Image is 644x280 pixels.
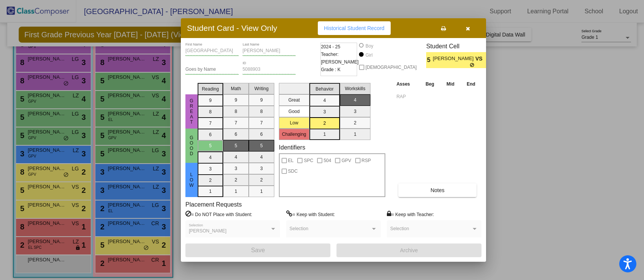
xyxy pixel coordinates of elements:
span: Archive [400,247,418,253]
div: Boy [365,43,374,49]
label: Identifiers [279,144,305,151]
h3: Student Cell [426,43,493,50]
button: Archive [336,243,481,257]
span: Grade : K [321,66,340,73]
label: Placement Requests [185,201,242,208]
span: Save [251,247,265,253]
span: [PERSON_NAME] [433,55,475,63]
span: SDC [288,167,298,176]
span: 504 [324,156,331,165]
span: 2024 - 25 [321,43,340,51]
span: Historical Student Record [324,25,385,31]
input: Enter ID [243,67,296,72]
span: Good [188,135,195,156]
label: = Do NOT Place with Student: [185,210,252,218]
span: 5 [426,56,433,65]
span: SPC [304,156,313,165]
span: Low [188,172,195,188]
span: GPV [341,156,351,165]
input: assessment [396,91,417,102]
th: Mid [440,80,460,88]
div: Girl [365,52,373,59]
span: RSP [362,156,371,165]
th: End [460,80,481,88]
label: = Keep with Student: [286,210,335,218]
label: = Keep with Teacher: [387,210,434,218]
input: goes by name [185,67,239,72]
button: Notes [398,183,477,197]
span: Notes [430,187,444,193]
th: Asses [394,80,419,88]
button: Save [185,243,330,257]
span: Great [188,98,195,125]
span: [PERSON_NAME] [189,228,227,234]
h3: Student Card - View Only [187,23,277,33]
span: [DEMOGRAPHIC_DATA] [365,63,417,72]
span: Teacher: [PERSON_NAME] [321,51,359,66]
th: Beg [419,80,440,88]
button: Historical Student Record [318,21,391,35]
span: 2 [486,56,493,65]
span: VS [475,55,486,63]
span: EL [288,156,294,165]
